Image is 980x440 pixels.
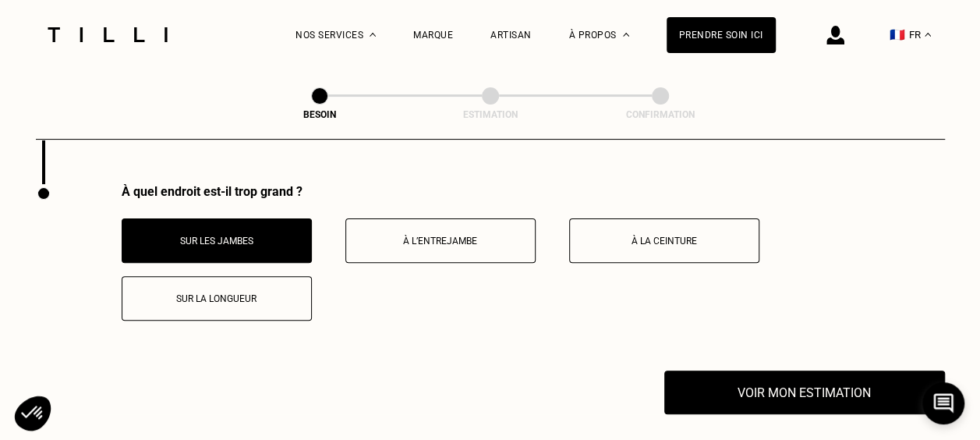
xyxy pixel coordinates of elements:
[412,109,568,120] div: Estimation
[413,30,453,41] a: Marque
[370,33,376,37] img: Menu déroulant
[569,218,759,263] button: À la ceinture
[122,184,945,199] div: À quel endroit est-il trop grand ?
[582,109,738,120] div: Confirmation
[578,236,751,247] p: À la ceinture
[122,218,312,263] button: Sur les jambes
[925,33,931,37] img: menu déroulant
[890,27,905,42] span: 🇫🇷
[122,276,312,321] button: Sur la longueur
[242,109,398,120] div: Besoin
[490,30,532,41] a: Artisan
[130,293,303,304] p: Sur la longueur
[826,26,844,44] img: icône connexion
[345,218,536,263] button: À l’entrejambe
[667,17,776,53] a: Prendre soin ici
[130,236,303,247] p: Sur les jambes
[664,371,945,414] button: Voir mon estimation
[623,33,629,37] img: Menu déroulant à propos
[42,27,173,42] img: Logo du service de couturière Tilli
[354,236,527,247] p: À l’entrejambe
